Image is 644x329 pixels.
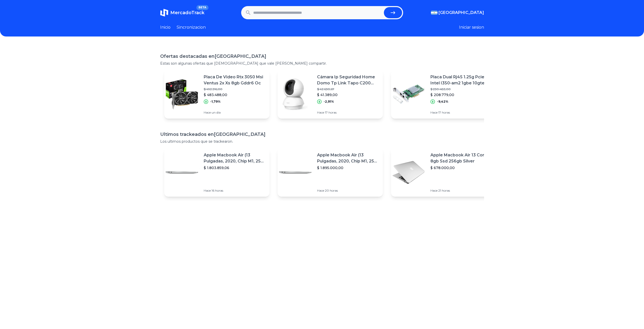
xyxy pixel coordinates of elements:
[278,77,313,112] img: Featured image
[164,70,269,119] a: Featured imagePlaca De Video Rtx 3050 Msi Ventus 2x Xs 8gb Gddr6 Oc$ 492.316,00$ 483.488,00-1,79%...
[431,11,438,15] img: Argentina
[391,155,426,190] img: Featured image
[196,5,208,10] span: BETA
[164,155,200,190] img: Featured image
[164,148,269,197] a: Featured imageApple Macbook Air (13 Pulgadas, 2020, Chip M1, 256 Gb De Ssd, 8 Gb De Ram) - Plata$...
[160,9,204,17] a: MercadoTrackBETA
[278,155,313,190] img: Featured image
[430,92,492,97] p: $ 208.779,00
[430,74,492,86] p: Placa Dual Rj45 1.25g Pcie X4 Intel I350-am2 1gbe 10gtek
[391,148,496,197] a: Featured imageApple Macbook Air 13 Core I5 8gb Ssd 256gb Silver$ 678.000,00Hace 21 horas
[164,77,200,112] img: Featured image
[210,100,221,104] p: -1,79%
[160,53,484,60] h1: Ofertas destacadas en [GEOGRAPHIC_DATA]
[204,111,265,115] p: Hace un día
[278,148,383,197] a: Featured imageApple Macbook Air (13 Pulgadas, 2020, Chip M1, 256 Gb De Ssd, 8 Gb De Ram) - Plata$...
[317,165,379,170] p: $ 1.895.000,00
[177,24,206,30] a: Sincronizacion
[160,139,484,144] p: Los ultimos productos que se trackearon.
[204,165,265,170] p: $ 1.803.859,06
[430,111,492,115] p: Hace 17 horas
[430,152,492,164] p: Apple Macbook Air 13 Core I5 8gb Ssd 256gb Silver
[437,100,448,104] p: -9,42%
[459,24,484,30] button: Iniciar sesion
[324,100,334,104] p: -2,91%
[317,111,379,115] p: Hace 17 horas
[317,74,379,86] p: Cámara Ip Seguridad Home Domo Tp Link Tapo C200 Gira 360º Bg
[170,10,204,15] span: MercadoTrack
[317,152,379,164] p: Apple Macbook Air (13 Pulgadas, 2020, Chip M1, 256 Gb De Ssd, 8 Gb De Ram) - Plata
[430,189,492,193] p: Hace 21 horas
[204,152,265,164] p: Apple Macbook Air (13 Pulgadas, 2020, Chip M1, 256 Gb De Ssd, 8 Gb De Ram) - Plata
[204,189,265,193] p: Hace 16 horas
[204,92,265,97] p: $ 483.488,00
[278,70,383,119] a: Featured imageCámara Ip Seguridad Home Domo Tp Link Tapo C200 Gira 360º Bg$ 42.630,67$ 41.389,00-...
[431,10,484,16] button: [GEOGRAPHIC_DATA]
[391,77,426,112] img: Featured image
[439,10,484,16] span: [GEOGRAPHIC_DATA]
[317,189,379,193] p: Hace 20 horas
[160,131,484,138] h1: Ultimos trackeados en [GEOGRAPHIC_DATA]
[430,87,492,91] p: $ 230.483,00
[317,87,379,91] p: $ 42.630,67
[391,70,496,119] a: Featured imagePlaca Dual Rj45 1.25g Pcie X4 Intel I350-am2 1gbe 10gtek$ 230.483,00$ 208.779,00-9,...
[204,87,265,91] p: $ 492.316,00
[160,61,484,66] p: Estas son algunas ofertas que [DEMOGRAPHIC_DATA] que vale [PERSON_NAME] compartir.
[204,74,265,86] p: Placa De Video Rtx 3050 Msi Ventus 2x Xs 8gb Gddr6 Oc
[160,24,171,30] a: Inicio
[430,165,492,170] p: $ 678.000,00
[317,92,379,97] p: $ 41.389,00
[160,9,168,17] img: MercadoTrack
